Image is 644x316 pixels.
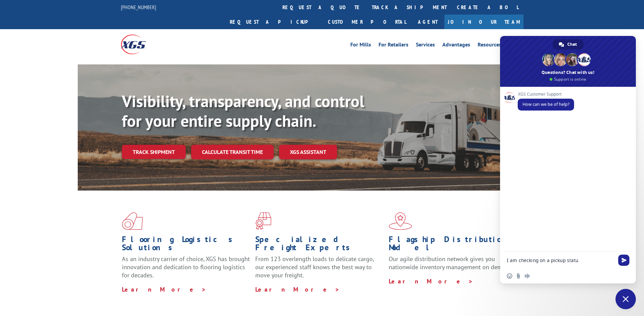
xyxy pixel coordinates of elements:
a: For Retailers [379,42,408,50]
span: Send [618,255,629,266]
p: From 123 overlength loads to delicate cargo, our experienced staff knows the best way to move you... [255,255,384,285]
b: Visibility, transparency, and control for your entire supply chain. [122,91,364,131]
textarea: Compose your message... [507,257,614,263]
a: Services [416,42,435,50]
a: Customer Portal [323,15,411,29]
a: Learn More > [122,285,206,293]
a: Learn More > [255,285,340,293]
img: xgs-icon-total-supply-chain-intelligence-red [122,212,143,230]
a: Agent [411,15,444,29]
span: Insert an emoji [507,273,512,279]
a: [PHONE_NUMBER] [121,4,156,11]
a: Request a pickup [225,15,323,29]
a: Join Our Team [444,15,523,29]
span: Audio message [525,273,530,279]
span: How can we be of help? [522,101,569,107]
img: xgs-icon-focused-on-flooring-red [255,212,271,230]
a: XGS ASSISTANT [279,145,337,159]
h1: Flagship Distribution Model [389,235,517,255]
a: Learn More > [389,277,473,285]
a: Track shipment [122,145,186,159]
span: Chat [567,39,577,50]
h1: Flooring Logistics Solutions [122,235,250,255]
img: xgs-icon-flagship-distribution-model-red [389,212,412,230]
div: Close chat [615,289,636,309]
h1: Specialized Freight Experts [255,235,384,255]
a: Calculate transit time [191,145,274,159]
span: Our agile distribution network gives you nationwide inventory management on demand. [389,255,514,271]
a: Resources [478,42,501,50]
div: Chat [553,39,584,50]
a: Advantages [442,42,470,50]
span: XGS Customer Support [518,92,574,97]
span: Send a file [516,273,521,279]
span: As an industry carrier of choice, XGS has brought innovation and dedication to flooring logistics... [122,255,250,279]
a: For Mills [350,42,371,50]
